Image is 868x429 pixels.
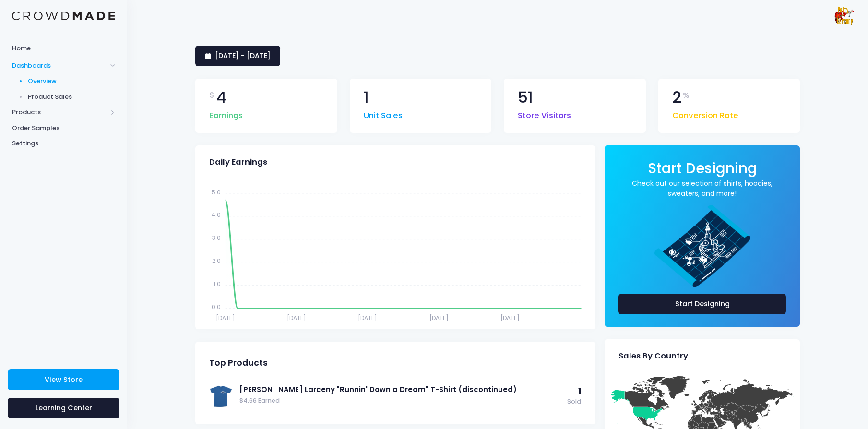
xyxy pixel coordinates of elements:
span: Learning Center [36,403,92,413]
span: Dashboards [12,61,107,71]
a: Start Designing [618,294,786,314]
span: View Store [45,375,83,384]
span: Order Samples [12,123,115,133]
tspan: 5.0 [212,188,221,196]
a: Check out our selection of shirts, hoodies, sweaters, and more! [618,179,786,199]
span: % [683,90,690,101]
span: Sales By Country [618,351,688,361]
img: Logo [12,12,115,21]
span: Store Visitors [518,105,571,122]
tspan: [DATE] [358,314,377,322]
tspan: 2.0 [212,257,221,265]
a: [PERSON_NAME] Larceny "Runnin' Down a Dream" T-Shirt (discontinued) [239,384,562,395]
tspan: 4.0 [212,211,221,219]
a: Start Designing [648,167,757,176]
img: User [834,6,854,25]
span: Unit Sales [364,105,403,122]
span: Products [12,107,107,117]
span: $4.66 Earned [239,396,562,405]
tspan: 3.0 [212,234,221,242]
span: Overview [28,76,116,86]
a: [DATE] - [DATE] [195,46,280,66]
span: Earnings [209,105,243,122]
tspan: [DATE] [216,314,235,322]
span: Home [12,44,115,53]
span: Product Sales [28,92,116,102]
tspan: [DATE] [500,314,520,322]
span: Conversion Rate [672,105,738,122]
span: Start Designing [648,158,757,178]
span: 2 [672,90,681,106]
span: Daily Earnings [209,157,267,167]
tspan: 0.0 [212,302,221,310]
a: View Store [8,369,119,390]
span: 1 [364,90,369,106]
span: 4 [216,90,226,106]
tspan: [DATE] [287,314,306,322]
span: 51 [518,90,533,106]
span: Settings [12,139,115,148]
span: 1 [578,385,581,397]
span: [DATE] - [DATE] [215,51,271,60]
span: Sold [567,397,581,406]
span: Top Products [209,358,268,368]
span: $ [209,90,214,101]
tspan: 1.0 [214,280,221,288]
a: Learning Center [8,398,119,418]
tspan: [DATE] [429,314,449,322]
